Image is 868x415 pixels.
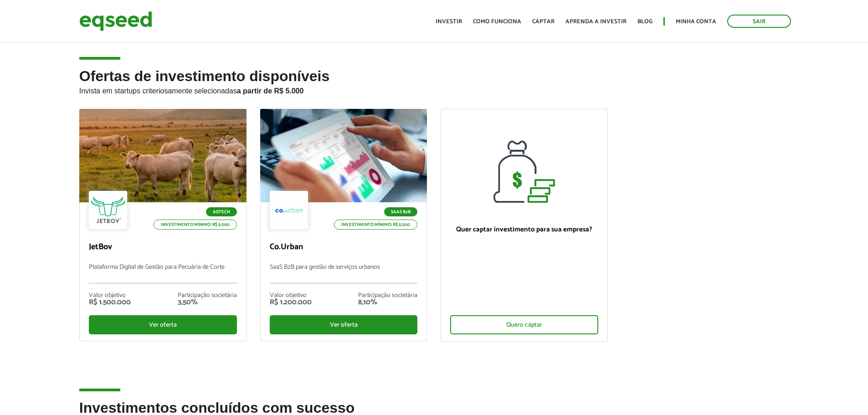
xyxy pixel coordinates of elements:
[89,292,131,299] div: Valor objetivo
[358,292,417,299] div: Participação societária
[89,242,237,252] p: JetBov
[237,87,304,95] strong: a partir de R$ 5.000
[270,315,418,334] div: Ver oferta
[178,299,237,306] div: 3,50%
[676,19,716,25] a: Minha conta
[727,15,791,28] a: Sair
[270,242,418,252] p: Co.Urban
[89,264,237,283] p: Plataforma Digital de Gestão para Pecuária de Corte
[206,207,237,216] p: Agtech
[565,19,627,25] a: Aprenda a investir
[384,207,417,216] p: SaaS B2B
[270,264,418,283] p: SaaS B2B para gestão de serviços urbanos
[473,19,521,25] a: Como funciona
[79,109,247,341] a: Agtech Investimento mínimo: R$ 5.000 JetBov Plataforma Digital de Gestão para Pecuária de Corte V...
[334,220,417,230] p: Investimento mínimo: R$ 5.000
[270,299,312,306] div: R$ 1.200.000
[79,9,152,33] img: EqSeed
[532,19,555,25] a: Captar
[450,225,598,234] p: Quer captar investimento para sua empresa?
[637,19,652,25] a: Blog
[178,292,237,299] div: Participação societária
[450,315,598,334] div: Quero captar
[270,292,312,299] div: Valor objetivo
[154,220,237,230] p: Investimento mínimo: R$ 5.000
[89,315,237,334] div: Ver oferta
[89,299,131,306] div: R$ 1.500.000
[79,84,789,95] p: Invista em startups criteriosamente selecionadas
[436,19,462,25] a: Investir
[441,109,608,342] a: Quer captar investimento para sua empresa? Quero captar
[260,109,427,341] a: SaaS B2B Investimento mínimo: R$ 5.000 Co.Urban SaaS B2B para gestão de serviços urbanos Valor ob...
[358,299,417,306] div: 8,10%
[79,68,789,109] h2: Ofertas de investimento disponíveis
